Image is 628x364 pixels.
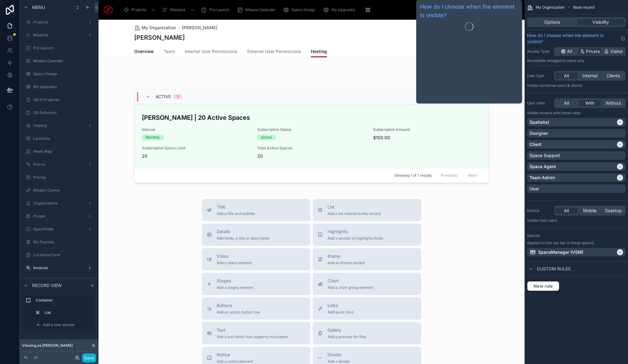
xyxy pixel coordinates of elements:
[217,327,288,333] span: Text
[529,130,548,136] p: Designer
[182,25,217,31] a: [PERSON_NAME]
[202,297,310,320] button: ButtonsAdd an action button row
[155,94,171,100] span: active
[544,19,560,25] span: Options
[313,248,421,270] button: iframeAdd an iframe embed
[567,48,572,55] span: All
[394,173,432,178] span: Showing 1 of 1 results
[281,4,320,15] a: Space Design
[527,241,626,245] p: Appears in the nav bar in these spaces
[292,7,316,12] span: Space Design
[529,141,541,148] p: Client
[527,208,552,213] label: Device
[328,310,354,315] span: Add quick links
[321,4,359,15] a: My Upgrades
[23,69,95,79] a: Space Design
[23,263,95,273] a: Invoices
[33,214,85,219] label: People
[177,94,179,99] div: 1
[217,302,260,309] span: Buttons
[45,310,91,315] label: List
[328,236,383,241] span: Add a section to highlights fields
[313,224,421,246] button: HighlightsAdd a section to highlights fields
[583,208,597,214] span: Mobile
[36,298,92,303] label: Container
[160,4,198,15] a: Missions
[543,83,582,88] span: Internal users & clients
[33,227,85,232] label: SpaceTools
[550,58,585,63] span: Logged in users only
[529,152,560,159] p: Space Support
[23,82,95,92] a: My Upgrades
[33,123,85,128] label: Hosting
[23,224,95,234] a: SpaceTools
[23,198,95,208] a: Organizations
[527,281,559,291] button: New rule
[529,119,549,125] p: Spatialist
[328,285,374,290] span: Add a chart group element
[527,73,552,78] label: User type
[185,48,237,55] span: Internal User Permissions
[328,261,365,265] span: Add an iframe embed
[247,46,301,58] a: External User Permissions
[23,95,95,105] a: QR In Progress
[313,322,421,344] button: GalleryAdd a preview for files
[217,261,252,265] span: Add a video element
[33,110,94,115] label: QR Delivered
[23,276,95,286] a: Invoices
[573,5,594,10] span: Base record
[23,237,95,247] a: My Payouts
[20,293,99,337] div: scrollable content
[23,121,95,131] a: Hosting
[199,4,234,15] a: Pre Launch
[527,58,626,63] p: Accessible to
[134,48,154,55] span: Overview
[23,160,95,169] a: Places
[217,352,253,358] span: Notice
[537,266,571,272] span: Custom rules
[527,218,626,223] p: Visible to
[564,100,569,106] span: All
[134,33,185,42] h1: [PERSON_NAME]
[564,73,569,79] span: All
[536,5,565,10] span: My Organization
[217,204,255,210] span: Title
[43,322,75,327] span: Add a new section
[328,327,366,333] span: Gallery
[538,249,583,255] p: SpaceManager (VSM)
[23,250,95,260] a: Locations Form
[33,175,94,180] label: Pricing
[202,224,310,246] button: DetailsAdd fields, a title or description
[32,282,62,289] span: Record view
[23,147,95,156] a: Week Map
[328,204,380,210] span: List
[134,46,154,58] a: Overview
[82,354,96,362] button: Done
[586,48,600,55] span: Private
[202,199,310,221] button: TitleAdd a title and subtitle
[328,278,374,284] span: Chart
[527,111,626,115] p: Visible to
[33,71,94,76] label: Space Design
[33,97,94,102] label: QR In Progress
[543,218,557,223] span: all users
[202,273,310,295] button: StagesAdd a stages element
[33,240,94,245] label: My Payouts
[217,229,270,235] span: Details
[217,211,255,216] span: Add a title and subtitle
[170,7,185,12] span: Missions
[328,334,366,339] span: Add a preview for files
[23,108,95,118] a: QR Delivered
[610,48,623,55] span: Visitor
[164,46,175,58] a: Team
[420,33,518,101] iframe: Guide
[23,134,95,144] a: Launches
[132,7,146,12] span: Projects
[585,100,594,106] span: With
